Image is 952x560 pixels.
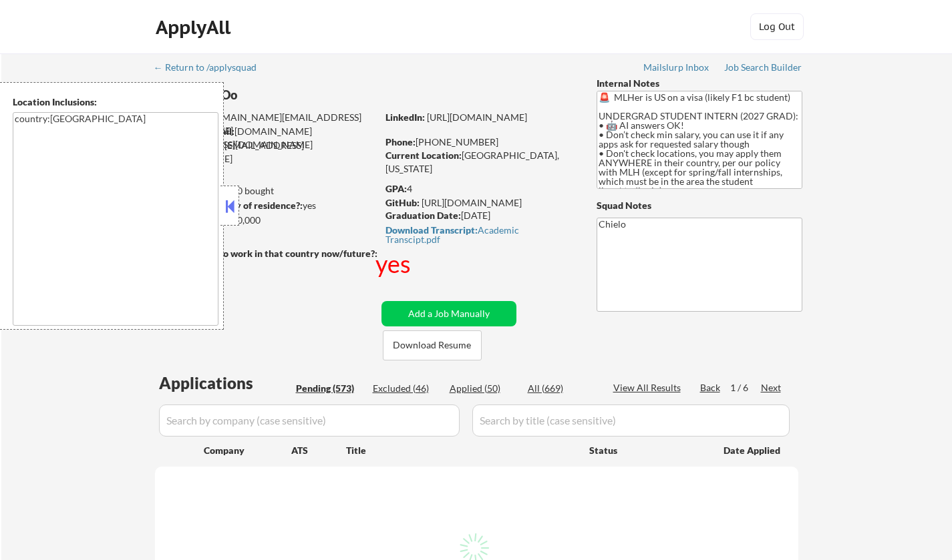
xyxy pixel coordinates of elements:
a: Download Transcript:Academic Transcipt.pdf [385,225,571,244]
div: yes [375,247,414,280]
div: 40 sent / 250 bought [154,184,377,198]
a: [URL][DOMAIN_NAME] [422,197,522,208]
div: yes [154,199,373,212]
div: [DOMAIN_NAME][EMAIL_ADDRESS][DOMAIN_NAME] [156,111,377,137]
button: Log Out [750,13,804,40]
strong: Graduation Date: [385,210,461,221]
div: [DOMAIN_NAME][EMAIL_ADDRESS][DOMAIN_NAME] [156,125,377,151]
div: Title [346,444,577,457]
strong: Download Transcript: [385,224,478,236]
div: [EMAIL_ADDRESS][DOMAIN_NAME] [155,139,377,165]
div: [GEOGRAPHIC_DATA], [US_STATE] [385,149,575,175]
div: Squad Notes [597,199,802,212]
button: Download Resume [383,330,482,360]
div: Back [700,381,722,394]
a: Mailslurp Inbox [643,62,710,75]
strong: Phone: [385,136,416,148]
div: Date Applied [724,444,782,457]
button: Add a Job Manually [381,301,516,326]
div: Internal Notes [597,77,802,90]
div: Applications [159,375,291,391]
strong: Will need Visa to work in that country now/future?: [155,248,377,259]
div: ATS [291,444,346,457]
div: [PHONE_NUMBER] [385,135,575,149]
strong: GitHub: [385,197,420,208]
div: Pending (573) [296,382,363,395]
div: Next [761,381,782,394]
div: $70,000 [154,214,377,227]
strong: Current Location: [385,150,462,161]
div: Company [204,444,291,457]
a: Job Search Builder [724,62,802,75]
div: ApplyAll [156,16,234,39]
div: View All Results [613,381,685,394]
div: 4 [385,182,577,196]
div: ← Return to /applysquad [154,63,269,72]
div: Excluded (46) [373,382,440,395]
div: Status [589,438,704,462]
div: Job Search Builder [724,63,802,72]
a: [URL][DOMAIN_NAME] [427,111,527,123]
input: Search by company (case sensitive) [159,404,460,437]
div: Location Inclusions: [13,95,218,109]
strong: LinkedIn: [385,111,425,123]
div: 1 / 6 [730,381,761,394]
strong: GPA: [385,183,407,194]
a: ← Return to /applysquad [154,62,269,75]
div: Academic Transcipt.pdf [385,226,571,244]
div: All (669) [528,382,595,395]
input: Search by title (case sensitive) [472,404,790,437]
div: Mailslurp Inbox [643,63,710,72]
div: Applied (50) [450,382,516,395]
div: AungNanda Oo [155,87,430,103]
div: [DATE] [385,209,575,222]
